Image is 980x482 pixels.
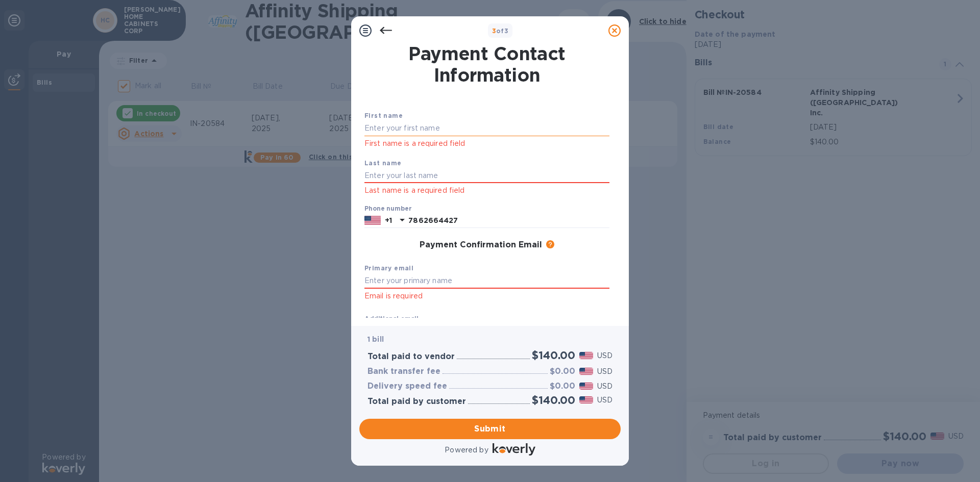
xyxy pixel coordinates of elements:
input: Enter your phone number [408,213,609,229]
h3: Payment Confirmation Email [420,240,542,250]
p: +1 [385,215,392,225]
b: Last name [364,159,402,167]
p: USD [597,350,612,361]
b: Primary email [364,264,413,272]
h3: Delivery speed fee [367,382,447,391]
img: US [364,215,381,226]
p: Powered by [445,445,488,455]
span: 3 [492,27,496,35]
img: USD [579,368,593,375]
h2: $140.00 [532,349,575,362]
h3: Total paid by customer [367,397,466,407]
b: First name [364,112,403,119]
h3: Bank transfer fee [367,367,440,376]
button: Submit [359,419,621,439]
input: Enter your primary name [364,273,609,289]
h1: Payment Contact Information [364,43,609,86]
span: Submit [367,423,612,435]
p: USD [597,395,612,405]
p: Last name is a required field [364,185,609,196]
h2: $140.00 [532,394,575,407]
h3: $0.00 [550,382,575,391]
img: USD [579,352,593,359]
label: Additional email [364,316,419,322]
h3: $0.00 [550,367,575,376]
h3: Total paid to vendor [367,352,455,362]
img: Logo [493,443,535,455]
p: Email is required [364,290,609,302]
label: Phone number [364,206,411,212]
p: First name is a required field [364,138,609,149]
p: USD [597,366,612,377]
img: USD [579,396,593,403]
b: 1 bill [367,335,384,343]
b: of 3 [492,27,509,35]
input: Enter your first name [364,121,609,136]
p: USD [597,381,612,392]
input: Enter your last name [364,168,609,184]
img: USD [579,383,593,390]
